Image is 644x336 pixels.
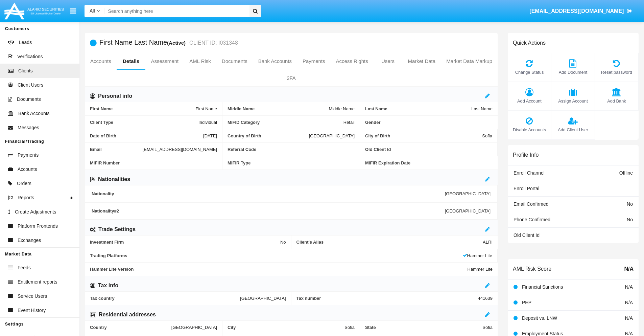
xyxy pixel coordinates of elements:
[625,300,633,305] span: N/A
[17,96,41,103] span: Documents
[19,39,32,46] span: Leads
[463,253,492,258] span: Hammer Lite
[625,315,633,321] span: N/A
[195,106,217,111] span: First Name
[329,106,355,111] span: Middle Name
[402,53,441,69] a: Market Data
[511,98,548,104] span: Add Account
[297,53,331,69] a: Payments
[228,147,355,152] span: Referral Code
[85,53,117,69] a: Accounts
[90,147,143,152] span: Email
[171,325,217,330] span: [GEOGRAPHIC_DATA]
[483,240,493,245] span: ALRI
[624,265,634,273] span: N/A
[478,296,493,301] span: 441639
[85,7,105,15] a: All
[514,232,540,238] span: Old Client Id
[344,325,355,330] span: Sofia
[228,160,355,165] span: MiFIR Type
[117,53,146,69] a: Details
[18,293,47,300] span: Service Users
[15,208,56,216] span: Create Adjustments
[18,223,58,230] span: Platform Frontends
[522,315,557,321] span: Deposit vs. LNW
[471,106,493,111] span: Last Name
[365,120,493,125] span: Gender
[296,240,483,245] span: Client’s Alias
[90,133,203,138] span: Date of Birth
[228,325,344,330] span: City
[105,5,247,17] input: Search
[514,186,539,191] span: Enroll Portal
[441,53,498,69] a: Market Data Markup
[18,278,57,286] span: Entitlement reports
[365,147,492,152] span: Old Client Id
[90,267,468,272] span: Hammer Lite Version
[18,67,33,74] span: Clients
[18,194,34,201] span: Reports
[18,110,50,117] span: Bank Accounts
[98,282,118,289] h6: Tax info
[98,226,136,233] h6: Trade Settings
[90,240,280,245] span: Investment Firm
[309,133,355,138] span: [GEOGRAPHIC_DATA]
[514,170,545,176] span: Enroll Channel
[627,201,633,207] span: No
[188,40,238,46] small: CLIENT ID: I031348
[99,39,238,47] h5: First Name Last Name
[365,160,493,165] span: MiFIR Expiration Date
[514,217,550,222] span: Phone Confirmed
[511,69,548,75] span: Change Status
[18,264,31,271] span: Feeds
[529,8,624,14] span: [EMAIL_ADDRESS][DOMAIN_NAME]
[228,106,329,111] span: Middle Name
[90,253,463,258] span: Trading Platforms
[482,133,492,138] span: Sofia
[253,53,297,69] a: Bank Accounts
[145,53,184,69] a: Assessment
[627,217,633,222] span: No
[18,307,46,314] span: Event History
[526,2,636,21] a: [EMAIL_ADDRESS][DOMAIN_NAME]
[522,300,531,305] span: PEP
[3,1,65,21] img: Logo image
[468,267,493,272] span: Hammer Lite
[85,70,498,86] a: 2FA
[18,152,39,159] span: Payments
[445,208,491,214] span: [GEOGRAPHIC_DATA]
[184,53,216,69] a: AML Risk
[513,266,551,272] h6: AML Risk Score
[522,284,563,290] span: Financial Sanctions
[513,152,539,158] h6: Profile Info
[365,325,482,330] span: State
[625,284,633,290] span: N/A
[598,69,635,75] span: Reset password
[331,53,374,69] a: Access Rights
[619,170,633,176] span: Offline
[90,8,95,14] span: All
[445,191,491,196] span: [GEOGRAPHIC_DATA]
[555,69,591,75] span: Add Document
[343,120,355,125] span: Retail
[90,120,198,125] span: Client Type
[98,176,130,183] h6: Nationalities
[374,53,403,69] a: Users
[18,237,41,244] span: Exchanges
[167,39,188,47] div: (Active)
[92,208,445,214] span: Nationality #2
[198,120,217,125] span: Individual
[143,147,217,152] span: [EMAIL_ADDRESS][DOMAIN_NAME]
[228,120,343,125] span: MiFID Category
[17,53,43,60] span: Verifications
[99,311,156,318] h6: Residential addresses
[598,98,635,104] span: Add Bank
[296,296,478,301] span: Tax number
[511,127,548,133] span: Disable Accounts
[555,127,591,133] span: Add Client User
[555,98,591,104] span: Assign Account
[17,180,31,187] span: Orders
[240,296,286,301] span: [GEOGRAPHIC_DATA]
[482,325,493,330] span: Sofia
[90,106,195,111] span: First Name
